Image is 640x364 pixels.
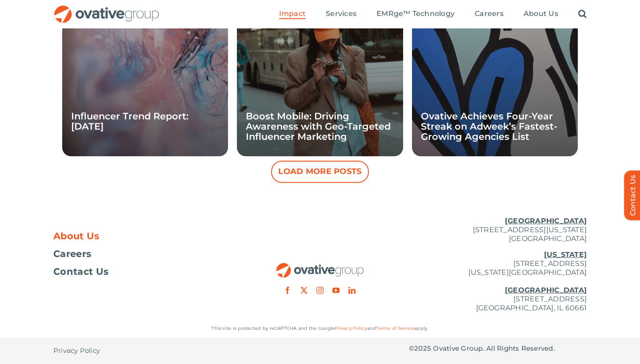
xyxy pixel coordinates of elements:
span: Contact Us [53,267,108,276]
a: Ovative Achieves Four-Year Streak on Adweek’s Fastest-Growing Agencies List [421,111,557,142]
a: youtube [332,287,340,294]
u: [GEOGRAPHIC_DATA] [505,217,587,225]
a: Privacy Policy [335,325,367,331]
p: © Ovative Group. All Rights Reserved. [409,344,587,353]
span: Impact [279,9,306,18]
a: Search [578,9,587,19]
a: About Us [53,232,231,241]
span: Services [326,9,356,18]
button: Load More Posts [271,161,369,183]
a: Impact [279,9,306,19]
a: twitter [300,287,308,294]
u: [US_STATE] [544,250,587,259]
a: About Us [524,9,558,19]
span: Privacy Policy [53,346,100,355]
a: OG_Full_horizontal_RGB [53,4,160,13]
a: Contact Us [53,267,231,276]
a: Terms of Service [376,325,414,331]
span: EMRge™ Technology [376,9,455,18]
a: OG_Full_horizontal_RGB [276,262,364,270]
a: Careers [53,249,231,258]
a: EMRge™ Technology [376,9,455,19]
span: About Us [524,9,558,18]
nav: Footer - Privacy Policy [53,337,231,364]
span: Careers [475,9,504,18]
p: [STREET_ADDRESS][US_STATE] [GEOGRAPHIC_DATA] [409,217,587,243]
p: [STREET_ADDRESS] [US_STATE][GEOGRAPHIC_DATA] [STREET_ADDRESS] [GEOGRAPHIC_DATA], IL 60661 [409,250,587,313]
a: linkedin [348,287,356,294]
a: Services [326,9,356,19]
nav: Footer Menu [53,232,231,276]
a: Privacy Policy [53,337,100,364]
a: Influencer Trend Report: [DATE] [71,111,188,132]
a: facebook [284,287,291,294]
a: Careers [475,9,504,19]
span: 2025 [414,344,431,352]
p: This site is protected by reCAPTCHA and the Google and apply. [53,324,587,333]
u: [GEOGRAPHIC_DATA] [505,286,587,294]
span: Careers [53,249,91,258]
a: Boost Mobile: Driving Awareness with Geo-Targeted Influencer Marketing [246,111,391,142]
a: instagram [316,287,324,294]
span: About Us [53,232,100,241]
